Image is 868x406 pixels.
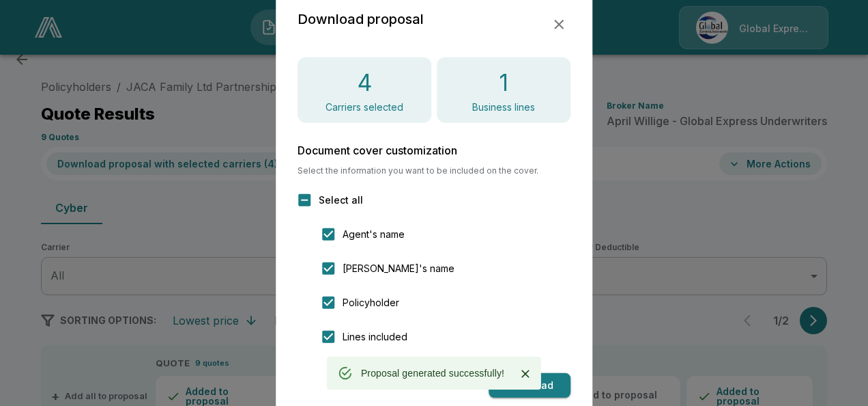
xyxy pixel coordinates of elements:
span: Select the information you want to be included on the cover. [298,167,570,175]
span: Lines included [343,329,407,344]
span: Policyholder [343,295,399,310]
h6: Document cover customization [298,145,570,156]
button: Close [515,364,536,384]
h4: 1 [499,68,508,97]
h4: 4 [358,68,372,97]
p: Carriers selected [325,103,403,112]
p: Business lines [472,103,535,112]
span: [PERSON_NAME]'s name [343,261,454,275]
span: Select all [319,193,363,207]
span: Agent's name [343,227,405,241]
h2: Download proposal [298,8,424,30]
div: Proposal generated successfully! [361,361,504,385]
